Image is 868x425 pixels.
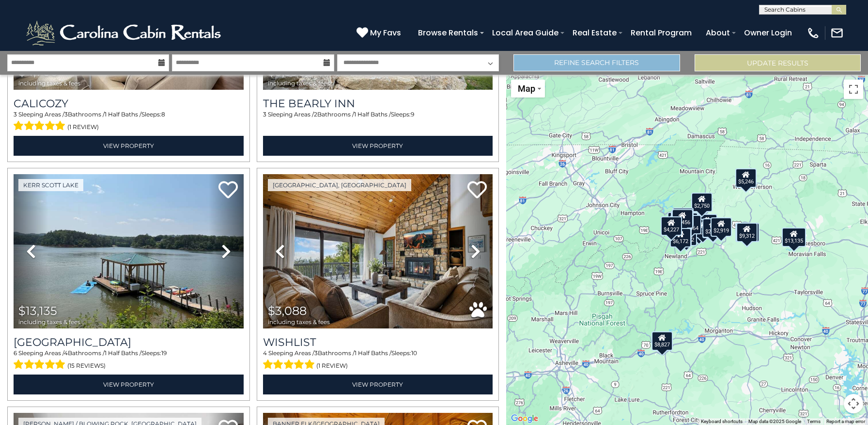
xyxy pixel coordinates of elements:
span: (1 review) [67,121,99,133]
img: mail-regular-white.png [830,26,844,40]
a: My Favs [356,27,403,39]
button: Map camera controls [844,394,863,413]
div: $6,172 [670,228,691,247]
span: $3,088 [268,304,307,318]
div: $11,664 [677,215,701,234]
span: Map data ©2025 Google [748,419,801,424]
button: Update Results [695,54,861,71]
div: $13,135 [782,228,806,247]
a: Open this area in Google Maps (opens a new window) [509,412,541,425]
div: $6,459 [672,208,693,227]
a: Browse Rentals [413,24,483,41]
button: Keyboard shortcuts [701,418,743,425]
div: $5,456 [671,209,693,229]
span: 6 [14,349,17,357]
a: The Bearly Inn [263,97,493,110]
div: $2,902 [675,227,697,246]
a: [GEOGRAPHIC_DATA] [14,336,244,349]
span: 1 Half Baths / [105,111,141,118]
a: About [701,24,735,41]
a: Wishlist [263,336,493,349]
div: $7,299 [696,214,717,233]
span: 9 [411,111,414,118]
img: thumbnail_164826886.jpeg [14,174,244,328]
span: 1 Half Baths / [355,349,391,357]
a: Owner Login [739,24,797,41]
a: Rental Program [626,24,697,41]
a: View Property [14,136,244,156]
a: Refine Search Filters [513,54,680,71]
span: 8 [161,111,165,118]
div: $5,246 [735,168,756,188]
a: Kerr Scott Lake [18,179,83,191]
span: 3 [64,111,68,118]
a: View Property [263,375,493,394]
div: $9,312 [736,223,758,242]
span: 1 Half Baths / [105,349,141,357]
a: [GEOGRAPHIC_DATA], [GEOGRAPHIC_DATA] [268,179,411,191]
span: including taxes & fees [268,80,330,86]
div: $4,360 [670,227,692,246]
span: My Favs [370,27,401,39]
div: Sleeping Areas / Bathrooms / Sleeps: [14,349,244,372]
div: $4,227 [661,216,682,236]
button: Change map style [511,80,545,98]
a: View Property [14,375,244,394]
span: including taxes & fees [268,319,330,325]
div: $2,169 [702,218,724,238]
span: 3 [314,349,318,357]
div: $8,827 [651,331,673,351]
img: White-1-2.png [24,18,225,48]
a: Real Estate [568,24,621,41]
span: Map [518,83,535,94]
span: 4 [263,349,267,357]
a: Local Area Guide [487,24,563,41]
span: $13,135 [18,304,57,318]
span: (15 reviews) [67,360,106,372]
img: phone-regular-white.png [806,26,820,40]
span: 3 [14,111,17,118]
div: Sleeping Areas / Bathrooms / Sleeps: [263,110,493,133]
a: View Property [263,136,493,156]
div: $2,750 [691,193,712,212]
span: 2 [314,111,317,118]
a: Add to favorites [218,180,238,201]
span: 10 [411,349,417,357]
a: Add to favorites [467,180,487,201]
span: including taxes & fees [18,319,80,325]
a: Report a map error [826,419,865,424]
h3: Lake Haven Lodge [14,336,244,349]
div: Sleeping Areas / Bathrooms / Sleeps: [14,110,244,133]
img: Google [509,412,541,425]
span: 4 [64,349,68,357]
span: 1 Half Baths / [354,111,391,118]
span: 19 [161,349,167,357]
button: Toggle fullscreen view [844,80,863,99]
div: Sleeping Areas / Bathrooms / Sleeps: [263,349,493,372]
span: 3 [263,111,266,118]
a: Calicozy [14,97,244,110]
a: Terms [807,419,821,424]
span: including taxes & fees [18,80,80,86]
div: $12,430 [735,223,759,242]
span: (1 review) [316,360,348,372]
img: thumbnail_167104241.jpeg [263,174,493,328]
div: $2,919 [711,217,732,237]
